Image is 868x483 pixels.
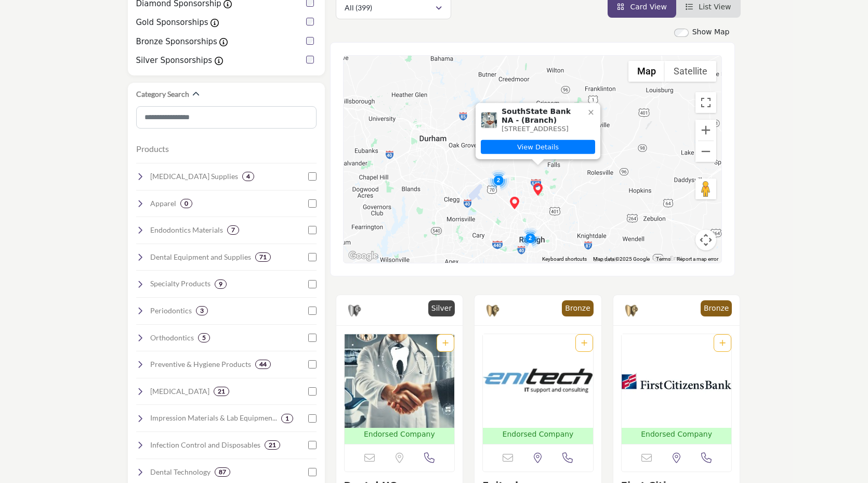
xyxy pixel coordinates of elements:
a: View List [686,3,731,11]
div: Cluster of 2 locations (0 HQ, 2 Branches) Click to view companies [488,170,509,190]
img: Google [346,249,380,263]
a: View Card [617,3,667,11]
div: SouthState Bank NA (Branch) [508,197,521,209]
input: Silver Sponsorships checkbox [306,56,314,63]
span: Card View [630,3,666,11]
input: Select Specialty Products checkbox [308,280,317,288]
button: Show street map [628,61,665,82]
input: Select Apparel checkbox [308,199,317,208]
a: Open Listing in new tab [622,334,732,444]
b: 1 [285,415,289,422]
p: Endorsed Company [364,429,435,440]
p: Endorsed Company [503,429,574,440]
div: 5 Results For Orthodontics [198,333,210,342]
button: Map camera controls [695,230,716,250]
button: Products [136,143,169,155]
input: Select Infection Control and Disposables checkbox [308,441,317,449]
b: 71 [259,253,267,261]
input: Bronze Sponsorships checkbox [306,37,314,45]
input: Select Prosthodontics checkbox [308,387,317,396]
div: 21 Results For Prosthodontics [214,387,229,396]
button: Keyboard shortcuts [542,256,587,263]
span: List View [699,3,731,11]
b: 21 [218,388,225,395]
a: Report a map error [677,256,718,262]
img: Enitech [483,334,593,428]
button: Zoom out [695,141,716,162]
b: 87 [219,468,226,476]
a: Add To List [719,339,726,347]
b: 5 [202,334,206,341]
div: 9 Results For Specialty Products [215,279,227,289]
b: 7 [231,226,235,234]
b: 44 [259,361,267,368]
h4: Dental Technology: Digital scanners, CAD/CAM systems, and software for advanced dental procedures. [150,467,211,477]
input: Select Preventive & Hygiene Products checkbox [308,360,317,368]
div: 4 Results For Oral Surgery Supplies [242,172,254,181]
input: Select Periodontics checkbox [308,307,317,315]
label: Silver Sponsorships [136,55,213,67]
div: 7 Results For Endodontics Materials [227,225,239,235]
a: Open this area in Google Maps (opens a new window) [346,249,380,263]
img: Bronze Sponsorships Badge Icon [624,303,639,319]
h4: Oral Surgery Supplies: Instruments and materials for surgical procedures, extractions, and bone g... [150,171,238,182]
h4: Endodontics Materials: Supplies for root canal treatments, including sealers, files, and obturati... [150,225,223,235]
input: Gold Sponsorships checkbox [306,18,314,26]
button: Toggle fullscreen view [695,92,716,113]
b: 9 [219,281,222,288]
label: Bronze Sponsorships [136,36,217,48]
b: 0 [185,200,188,207]
button: Show satellite imagery [665,61,716,82]
a: Add To List [442,339,449,347]
h4: Specialty Products: Unique or advanced dental products tailored to specific needs and treatments. [150,278,211,289]
a: Add To List [581,339,587,347]
div: 44 Results For Preventive & Hygiene Products [255,360,271,369]
p: Bronze [565,303,590,314]
a: Open Listing in new tab [483,334,593,444]
button: Drag Pegman onto the map to open Street View [695,179,716,199]
span: Map data ©2025 Google [593,256,650,262]
label: Gold Sponsorships [136,17,208,29]
p: Silver [431,303,452,314]
a: View Details [481,140,595,154]
div: 3 Results For Periodontics [196,306,208,315]
p: Bronze [704,303,729,314]
input: Select Impression Materials & Lab Equipment checkbox [308,414,317,423]
a: Terms [656,256,670,262]
h2: Category Search [136,89,189,99]
b: 4 [246,173,250,180]
p: Endorsed Company [641,429,712,440]
div: 0 Results For Apparel [180,199,192,208]
input: Select Orthodontics checkbox [308,334,317,342]
div: 87 Results For Dental Technology [215,467,230,477]
input: Select Dental Equipment and Supplies checkbox [308,253,317,261]
h4: Dental Equipment and Supplies: Essential dental chairs, lights, suction devices, and other clinic... [150,252,251,262]
button: Zoom in [695,120,716,141]
span: [STREET_ADDRESS] [502,124,569,132]
h4: Periodontics: Products for gum health, including scalers, regenerative materials, and treatment s... [150,306,192,316]
h4: Preventive & Hygiene Products: Fluorides, sealants, toothbrushes, and oral health maintenance pro... [150,359,251,370]
label: Show Map [692,27,730,37]
h4: Prosthodontics: Products for dental prostheses, such as crowns, bridges, dentures, and implants. [150,386,209,397]
img: Bronze Sponsorships Badge Icon [485,303,501,319]
div: 1 Results For Impression Materials & Lab Equipment [281,414,293,423]
h4: Infection Control and Disposables: PPE, sterilization products, disinfectants, and single-use den... [150,440,260,450]
a: Open Listing in new tab [345,334,455,444]
div: 21 Results For Infection Control and Disposables [265,440,280,450]
div: 71 Results For Dental Equipment and Supplies [255,252,271,262]
input: Select Endodontics Materials checkbox [308,226,317,234]
b: 3 [200,307,204,314]
img: Silver Sponsorships Badge Icon [347,303,362,319]
span: SouthState Bank NA - (Branch) [502,107,583,125]
img: SouthState Bank NA [481,112,497,128]
p: All (399) [345,3,372,13]
input: Select Dental Technology checkbox [308,468,317,476]
img: Dental HQ [345,334,455,428]
h4: Orthodontics: Brackets, wires, aligners, and tools for correcting dental misalignments. [150,333,194,343]
div: Cluster of 2 locations (2 HQ, 0 Branches) Click to view companies [520,227,541,248]
h4: Apparel: Clothing and uniforms for dental professionals. [150,198,176,209]
div: SouthState Bank NA (Branch) [532,183,544,196]
input: Select Oral Surgery Supplies checkbox [308,172,317,181]
input: Search Category [136,106,317,129]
